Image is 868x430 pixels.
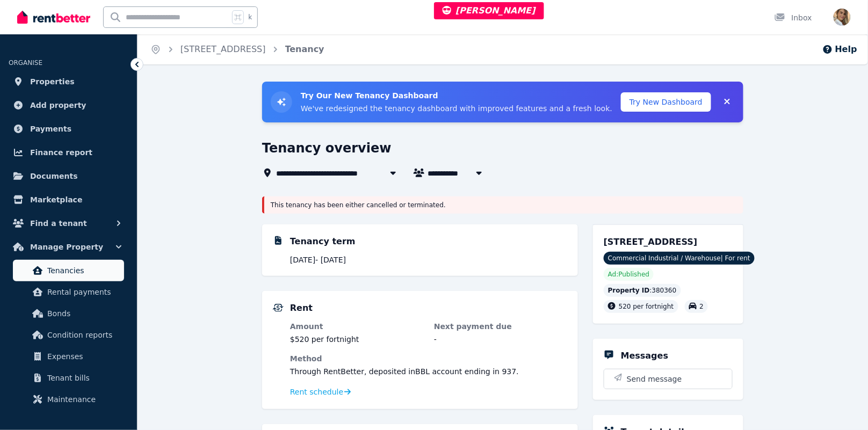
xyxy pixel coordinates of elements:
[604,369,732,389] button: Send message
[604,252,755,265] span: Commercial Industrial / Warehouse | For rent
[290,334,423,345] p: $520 per fortnight
[9,236,128,258] button: Manage Property
[619,303,674,310] span: 520 per fortnight
[301,103,612,114] p: We've redesigned the tenancy dashboard with improved features and a fresh look.
[627,374,682,384] span: Send message
[9,142,128,163] a: Finance report
[30,193,82,206] span: Marketplace
[47,393,120,406] span: Maintenance
[290,321,423,332] dt: Amount
[47,350,120,363] span: Expenses
[30,99,86,112] span: Add property
[434,321,567,332] dt: Next payment due
[9,118,128,140] a: Payments
[285,44,324,54] a: Tenancy
[30,75,75,88] span: Properties
[262,196,743,214] div: This tenancy has been either cancelled or terminated.
[30,170,78,183] span: Documents
[13,346,124,367] a: Expenses
[301,90,612,101] h3: Try Our New Tenancy Dashboard
[290,254,567,265] p: [DATE] - [DATE]
[180,44,266,54] a: [STREET_ADDRESS]
[604,284,681,297] div: : 380360
[17,9,90,25] img: RentBetter
[720,93,735,111] button: Collapse banner
[262,82,743,122] div: Try New Tenancy Dashboard
[248,13,252,21] span: k
[834,9,851,26] img: Jodie Cartmer
[13,389,124,410] a: Maintenance
[13,324,124,346] a: Condition reports
[608,286,650,295] span: Property ID
[47,307,120,320] span: Bonds
[9,71,128,92] a: Properties
[138,34,337,64] nav: Breadcrumb
[290,235,356,248] h5: Tenancy term
[47,264,120,277] span: Tenancies
[9,189,128,210] a: Marketplace
[30,122,71,135] span: Payments
[9,165,128,187] a: Documents
[47,329,120,341] span: Condition reports
[9,213,128,234] button: Find a tenant
[47,286,120,298] span: Rental payments
[621,349,668,362] h5: Messages
[9,94,128,116] a: Add property
[290,387,343,397] span: Rent schedule
[608,270,649,279] span: Ad: Published
[262,140,392,157] h1: Tenancy overview
[290,387,351,397] a: Rent schedule
[290,302,313,315] h5: Rent
[290,367,519,376] span: Through RentBetter , deposited in BBL account ending in 937 .
[604,237,698,247] span: [STREET_ADDRESS]
[30,217,87,230] span: Find a tenant
[30,240,103,253] span: Manage Property
[621,92,711,112] button: Try New Dashboard
[273,304,284,312] img: Rental Payments
[13,260,124,281] a: Tenancies
[290,353,567,364] dt: Method
[13,281,124,303] a: Rental payments
[700,303,704,310] span: 2
[13,367,124,389] a: Tenant bills
[9,59,42,67] span: ORGANISE
[443,5,536,16] span: [PERSON_NAME]
[30,146,92,159] span: Finance report
[775,12,812,23] div: Inbox
[47,371,120,384] span: Tenant bills
[822,43,857,56] button: Help
[13,303,124,324] a: Bonds
[434,334,567,345] dd: -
